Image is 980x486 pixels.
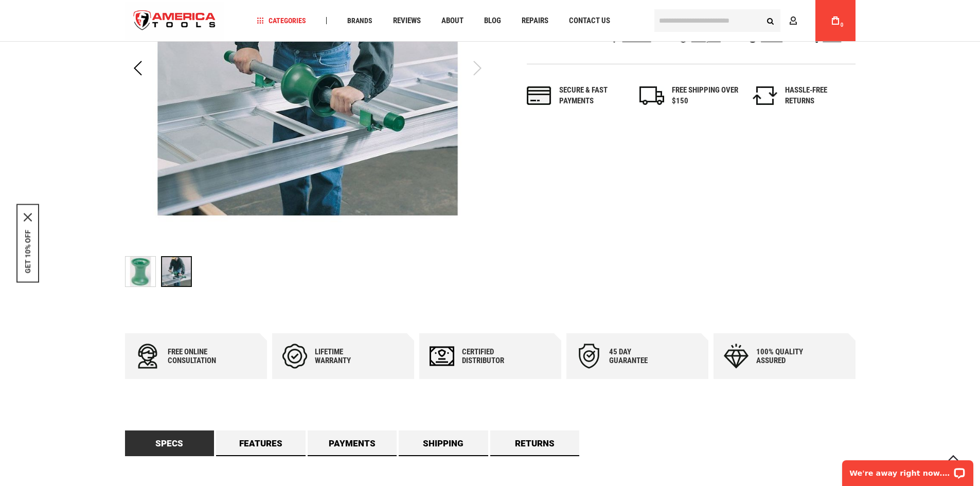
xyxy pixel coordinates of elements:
img: shipping [639,86,664,105]
img: returns [753,86,777,105]
div: 45 day Guarantee [609,348,671,365]
div: Free online consultation [168,348,229,365]
span: Wish List [622,35,651,42]
div: Certified Distributor [462,348,524,365]
a: Returns [490,430,580,456]
span: About [441,17,464,25]
span: Blog [484,17,501,25]
div: Lifetime warranty [315,348,377,365]
a: Specs [125,430,215,456]
a: store logo [125,2,225,40]
span: Repairs [522,17,548,25]
a: Payments [308,430,397,456]
a: About [437,14,468,28]
img: 6" Haines Roller [126,257,155,286]
a: Reviews [388,14,425,28]
span: Share [823,35,841,42]
a: Blog [479,14,506,28]
div: 6" Haines Roller [161,251,192,292]
a: Features [216,430,306,456]
span: Categories [257,17,306,24]
div: FREE SHIPPING OVER $150 [672,85,739,107]
div: Secure & fast payments [559,85,626,107]
span: Call Us [761,35,782,42]
a: Categories [252,14,311,28]
a: Shipping [399,430,488,456]
button: Search [761,11,780,30]
div: 100% quality assured [756,348,818,365]
span: Compare [691,35,721,42]
div: 6" Haines Roller [125,251,161,292]
span: Brands [347,17,372,24]
button: Close [24,213,32,221]
iframe: LiveChat chat widget [835,454,980,486]
img: America Tools [125,2,225,40]
img: payments [527,86,551,105]
span: 0 [841,22,844,28]
a: Brands [343,14,377,28]
button: GET 10% OFF [24,229,32,273]
div: HASSLE-FREE RETURNS [785,85,852,107]
span: Reviews [393,17,421,25]
svg: close icon [24,213,32,221]
a: Contact Us [564,14,615,28]
a: Repairs [517,14,553,28]
span: Contact Us [569,17,610,25]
